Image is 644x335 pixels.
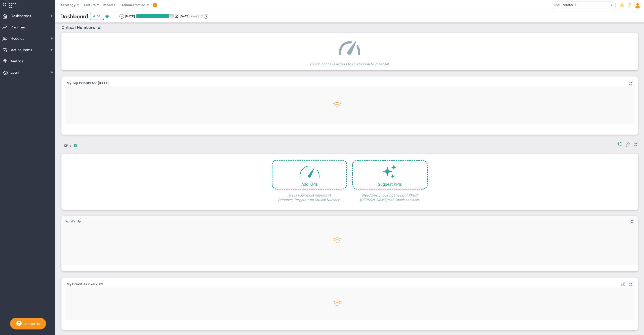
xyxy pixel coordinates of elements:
h4: Track your most important Priorities, Targets, and Critical Numbers [272,189,347,202]
span: Contact Us [22,322,40,326]
span: select [608,2,615,9]
span: Critical Numbers for [62,25,103,30]
div: [DATE] [125,14,135,19]
img: 28197.Company.photo [554,2,560,8]
button: My Priorities Overview [67,282,103,286]
span: Huddles [11,33,24,44]
span: KPIs [62,142,74,150]
div: Period Progress: 88% Day 80 of 90 with 10 remaining. [136,14,174,18]
a: My Top Priority for [DATE] [67,81,109,85]
span: Strategy [61,3,76,7]
img: 157782.Person.photo [634,2,641,9]
span: Culture [84,3,96,7]
span: Metrics [11,56,24,67]
span: Administration [122,3,145,7]
span: Dashboards [11,11,31,21]
h4: You do not have access to this Critical Number set. [309,58,390,66]
div: Suggest KPIs [353,182,427,187]
span: centrexIT [560,2,576,8]
span: Edit My KPIs [625,141,630,147]
span: Learn [11,67,20,78]
span: My Priorities Overview [67,282,103,286]
span: Priorities [11,22,26,33]
div: [DATE] [180,14,189,19]
span: Action Items [11,45,32,55]
button: Go to previous period [119,14,124,19]
div: Add KPIs [272,182,346,187]
h4: Need help choosing the right KPIs? [PERSON_NAME]'s AI Coach can help. [352,189,428,202]
button: KPIs [62,142,74,151]
span: Suggestions (AI Feature) [617,141,622,146]
button: Edit [90,13,104,20]
span: (Current) [190,14,203,19]
span: My Top Priority for [DATE] [67,81,109,85]
span: Dashboard [60,13,88,20]
button: Go to next period [204,14,208,19]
